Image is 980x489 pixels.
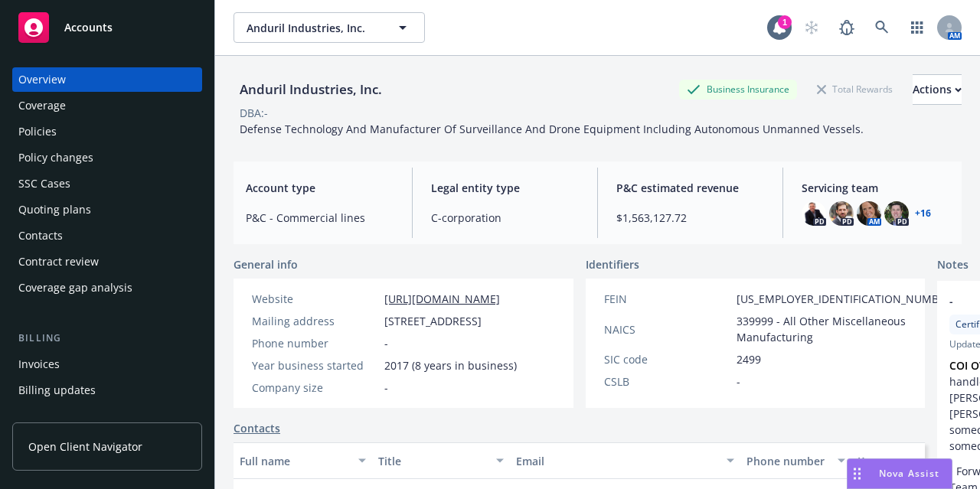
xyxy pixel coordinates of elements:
[234,420,280,436] a: Contacts
[28,438,142,455] span: Open Client Navigator
[12,352,202,377] a: Invoices
[937,256,969,275] span: Notes
[809,80,900,99] div: Total Rewards
[12,249,202,274] a: Contract review
[18,197,91,222] div: Quoting plans
[240,122,864,136] span: Defense Technology And Manufacturer Of Surveillance And Drone Equipment Including Autonomous Unma...
[902,12,933,43] a: Switch app
[884,201,909,226] img: photo
[246,180,394,196] span: Account type
[516,453,717,469] div: Email
[252,313,378,329] div: Mailing address
[679,80,797,99] div: Business Insurance
[616,180,764,196] span: P&C estimated revenue
[848,459,867,488] div: Drag to move
[913,74,962,105] button: Actions
[18,249,99,274] div: Contract review
[384,313,482,329] span: [STREET_ADDRESS]
[384,292,500,306] a: [URL][DOMAIN_NAME]
[12,275,202,300] a: Coverage gap analysis
[604,351,730,367] div: SIC code
[18,67,66,92] div: Overview
[18,171,70,196] div: SSC Cases
[737,373,740,390] span: -
[12,404,202,429] a: Account charges
[12,67,202,92] a: Overview
[378,453,488,469] div: Title
[857,201,881,226] img: photo
[12,93,202,118] a: Coverage
[12,119,202,144] a: Policies
[12,171,202,196] a: SSC Cases
[913,75,962,104] div: Actions
[851,442,925,479] button: Key contact
[867,12,897,43] a: Search
[802,201,826,226] img: photo
[18,119,57,144] div: Policies
[247,20,379,36] span: Anduril Industries, Inc.
[12,331,202,346] div: Billing
[252,357,378,373] div: Year business started
[431,210,579,226] span: C-corporation
[18,404,103,429] div: Account charges
[796,12,827,43] a: Start snowing
[510,442,740,479] button: Email
[802,180,949,196] span: Servicing team
[240,105,268,121] div: DBA: -
[831,12,862,43] a: Report a Bug
[737,291,955,307] span: [US_EMPLOYER_IDENTIFICATION_NUMBER]
[847,458,952,489] button: Nova Assist
[240,453,349,469] div: Full name
[604,373,730,390] div: CSLB
[604,321,730,337] div: NAICS
[604,291,730,307] div: FEIN
[778,15,792,29] div: 1
[829,201,854,226] img: photo
[18,275,132,300] div: Coverage gap analysis
[12,6,202,49] a: Accounts
[740,442,851,479] button: Phone number
[915,209,931,218] a: +16
[372,442,511,479] button: Title
[18,352,60,377] div: Invoices
[18,93,66,118] div: Coverage
[746,453,828,469] div: Phone number
[234,12,425,43] button: Anduril Industries, Inc.
[234,256,298,272] span: General info
[252,380,378,396] div: Company size
[12,378,202,403] a: Billing updates
[12,197,202,222] a: Quoting plans
[18,378,96,403] div: Billing updates
[384,357,517,373] span: 2017 (8 years in business)
[18,145,93,170] div: Policy changes
[12,223,202,248] a: Contacts
[431,180,579,196] span: Legal entity type
[64,21,113,34] span: Accounts
[384,335,388,351] span: -
[252,335,378,351] div: Phone number
[18,223,63,248] div: Contacts
[246,210,394,226] span: P&C - Commercial lines
[586,256,639,272] span: Identifiers
[857,453,902,469] div: Key contact
[234,80,388,99] div: Anduril Industries, Inc.
[879,467,939,480] span: Nova Assist
[12,145,202,170] a: Policy changes
[234,442,372,479] button: Full name
[737,313,955,345] span: 339999 - All Other Miscellaneous Manufacturing
[616,210,764,226] span: $1,563,127.72
[737,351,761,367] span: 2499
[384,380,388,396] span: -
[252,291,378,307] div: Website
